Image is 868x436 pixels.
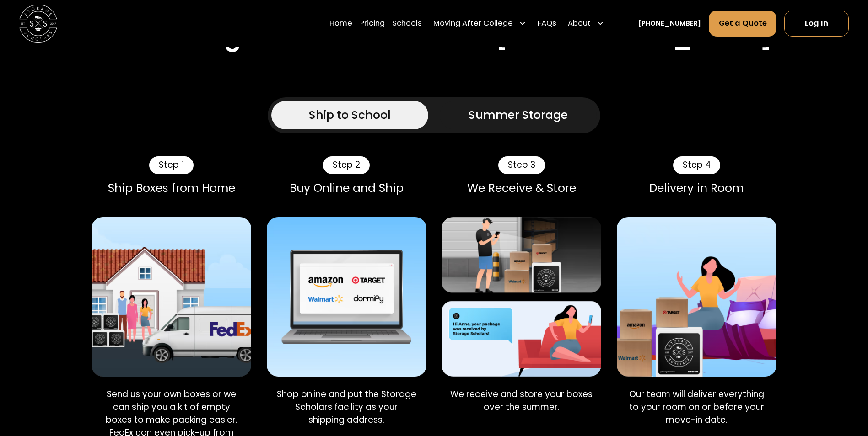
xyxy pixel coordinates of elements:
p: We receive and store your boxes over the summer. [449,388,594,414]
p: Shop online and put the Storage Scholars facility as your shipping address. [274,388,419,426]
div: Step 2 [323,156,370,174]
a: Schools [392,11,422,37]
div: Step 1 [149,156,194,174]
a: home [19,5,57,43]
p: Our team will deliver everything to your room on or before your move-in date. [624,388,769,426]
a: Get a Quote [709,11,777,37]
div: Buy Online and Ship [267,181,426,195]
div: Summer Storage [469,106,568,123]
div: Step 3 [498,156,545,174]
a: Home [329,11,352,37]
div: Ship to School [309,106,391,123]
div: Delivery in Room [617,181,776,195]
div: Moving After College [430,11,530,37]
img: Storage Scholars main logo [19,5,57,43]
a: [PHONE_NUMBER] [638,19,701,29]
h2: [GEOGRAPHIC_DATA] [496,22,772,52]
div: We Receive & Store [442,181,601,195]
h2: How Storage Scholars Works at [96,22,491,52]
a: Pricing [360,11,385,37]
div: Ship Boxes from Home [92,181,251,195]
a: FAQs [538,11,556,37]
div: Step 4 [673,156,720,174]
div: About [564,11,608,37]
div: About [568,18,591,30]
div: Moving After College [433,18,513,30]
a: Log In [784,11,849,37]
